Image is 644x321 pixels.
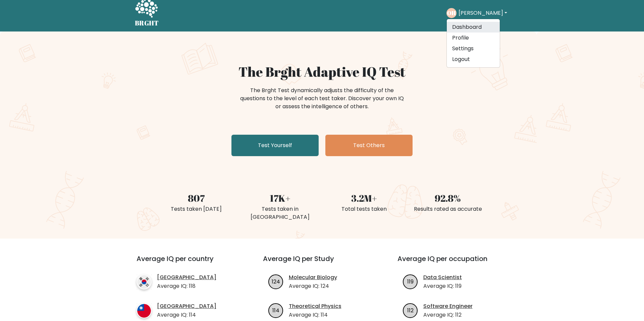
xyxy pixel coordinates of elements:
[289,273,337,281] a: Molecular Biology
[238,86,406,111] div: The Brght Test dynamically adjusts the difficulty of the questions to the level of each test take...
[325,135,413,156] a: Test Others
[289,311,341,319] p: Average IQ: 114
[242,205,318,221] div: Tests taken in [GEOGRAPHIC_DATA]
[407,306,414,314] text: 112
[157,311,216,319] p: Average IQ: 114
[158,191,234,205] div: 807
[158,64,486,80] h1: The Brght Adaptive IQ Test
[447,22,500,33] a: Dashboard
[407,277,414,285] text: 119
[289,282,337,290] p: Average IQ: 124
[423,282,462,290] p: Average IQ: 119
[231,135,319,156] a: Test Yourself
[157,282,216,290] p: Average IQ: 118
[410,191,486,205] div: 92.8%
[157,273,216,281] a: [GEOGRAPHIC_DATA]
[135,19,159,27] h5: BRGHT
[447,33,500,43] a: Profile
[263,255,381,271] h3: Average IQ per Study
[137,255,239,271] h3: Average IQ per country
[242,191,318,205] div: 17K+
[326,205,402,213] div: Total tests taken
[410,205,486,213] div: Results rated as accurate
[326,191,402,205] div: 3.2M+
[447,9,456,17] text: OH
[137,274,152,290] img: country
[157,302,216,310] a: [GEOGRAPHIC_DATA]
[423,302,473,310] a: Software Engineer
[289,302,341,310] a: Theoretical Physics
[137,303,152,318] img: country
[272,306,279,314] text: 114
[457,9,509,17] button: [PERSON_NAME]
[397,255,516,271] h3: Average IQ per occupation
[158,205,234,213] div: Tests taken [DATE]
[272,277,280,285] text: 124
[423,273,462,281] a: Data Scientist
[447,43,500,54] a: Settings
[423,311,473,319] p: Average IQ: 112
[447,54,500,65] a: Logout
